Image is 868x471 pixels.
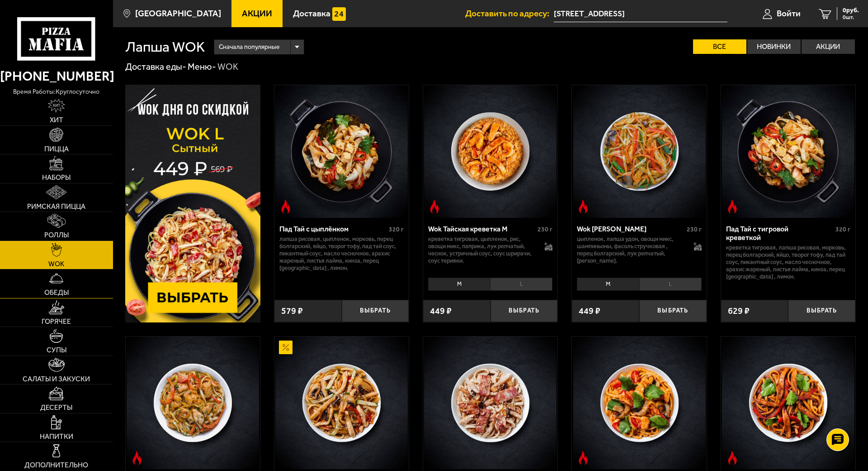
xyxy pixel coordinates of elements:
span: Доставить по адресу: [465,9,554,18]
p: креветка тигровая, лапша рисовая, морковь, перец болгарский, яйцо, творог тофу, пад тай соус, пик... [726,244,850,280]
a: Острое блюдоWok Тайская креветка M [423,85,557,218]
span: Войти [777,9,801,18]
input: Ваш адрес доставки [554,5,727,22]
a: Меню- [188,61,216,72]
span: Наборы [42,174,71,181]
span: Десерты [40,404,72,411]
span: 230 г [687,226,702,233]
button: Выбрать [639,300,707,322]
span: 629 ₽ [728,306,750,315]
img: Острое блюдо [279,200,292,213]
li: M [577,278,639,290]
span: Дополнительно [24,461,88,469]
label: Новинки [747,39,801,54]
img: Акционный [279,341,292,354]
div: WOK [217,61,238,72]
img: Острое блюдо [726,200,739,213]
img: Пад Тай с тигровой креветкой [722,85,854,218]
h1: Лапша WOK [125,39,205,54]
span: 449 ₽ [579,306,600,315]
label: Все [693,39,746,54]
a: Острое блюдоПо-китайски Wok M [721,336,855,469]
p: креветка тигровая, цыпленок, рис, овощи микс, паприка, лук репчатый, чеснок, устричный соус, соус... [428,235,535,264]
button: Выбрать [788,300,855,322]
span: Пицца [44,145,69,153]
li: L [490,278,552,290]
span: Салаты и закуски [23,375,90,383]
span: 449 ₽ [430,306,452,315]
div: Пад Тай с цыплёнком [279,225,387,233]
img: Острое блюдо [130,451,144,465]
span: Обеды [44,289,69,296]
a: Сытный Wok M [423,336,557,469]
span: 230 г [538,226,552,233]
span: 0 шт. [843,14,859,20]
span: Супы [47,346,66,354]
span: Хит [50,116,63,124]
span: [GEOGRAPHIC_DATA] [135,9,221,18]
img: Острое блюдо [576,451,590,465]
img: Острое блюдо [576,200,590,213]
img: Wok Паназиатский M [127,336,259,469]
button: Выбрать [491,300,558,322]
img: Острое блюдо [428,200,441,213]
span: Акции [242,9,272,18]
div: Wok Тайская креветка M [428,225,535,233]
a: Острое блюдоWok Карри М [572,85,706,218]
p: лапша рисовая, цыпленок, морковь, перец болгарский, яйцо, творог тофу, пад тай соус, пикантный со... [279,235,404,272]
span: Доставка [293,9,330,18]
div: Пад Тай с тигровой креветкой [726,225,833,242]
li: L [639,278,702,290]
button: Выбрать [342,300,409,322]
img: Сытный Wok M [424,336,557,469]
a: Острое блюдоWok Паназиатский M [126,336,260,469]
label: Акции [802,39,855,54]
img: По-китайски Wok M [722,336,854,469]
span: 0 руб. [843,7,859,14]
div: Wok [PERSON_NAME] [577,225,684,233]
span: 320 г [389,226,404,233]
a: Острое блюдоПад Тай с цыплёнком [274,85,409,218]
a: Острое блюдоWok Том Ям с креветкой M [572,336,706,469]
img: Острое блюдо [726,451,739,465]
img: Wok Тайская креветка M [424,85,557,218]
img: Классический Wok M [275,336,408,469]
span: Напитки [40,433,73,440]
span: Роллы [44,231,69,239]
span: WOK [48,260,64,268]
li: M [428,278,490,290]
a: Острое блюдоПад Тай с тигровой креветкой [721,85,855,218]
img: Пад Тай с цыплёнком [275,85,408,218]
span: 579 ₽ [281,306,303,315]
a: АкционныйКлассический Wok M [274,336,409,469]
img: Wok Карри М [573,85,706,218]
img: Wok Том Ям с креветкой M [573,336,706,469]
p: цыпленок, лапша удон, овощи микс, шампиньоны, фасоль стручковая , перец болгарский, лук репчатый,... [577,235,684,264]
span: 320 г [835,226,850,233]
img: 15daf4d41897b9f0e9f617042186c801.svg [332,7,346,21]
a: Доставка еды- [125,61,186,72]
span: Римская пицца [27,203,85,210]
span: Санкт-Петербург, Альпийский переулок, 16 [554,5,727,22]
span: Сначала популярные [219,38,280,56]
span: Горячее [42,318,71,325]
